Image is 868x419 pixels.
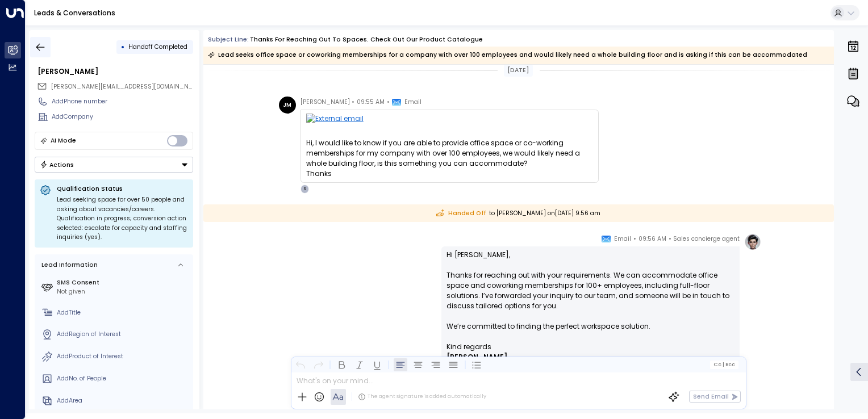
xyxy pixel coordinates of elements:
[504,64,533,77] div: [DATE]
[404,97,422,108] span: Email
[710,361,738,368] button: Cc|Bcc
[35,157,193,173] div: Button group with a nested menu
[306,114,593,128] img: External email
[52,112,193,121] div: AddCompany
[203,204,834,222] div: to [PERSON_NAME] on [DATE] 9:56 am
[352,97,354,108] span: •
[250,35,483,44] div: Thanks for reaching out to Spaces. Check out our product catalogue
[51,82,203,91] span: [PERSON_NAME][EMAIL_ADDRESS][DOMAIN_NAME]
[446,342,491,352] span: Kind regards
[51,82,193,91] span: Jenny.McDarmid99@outlook.com
[387,97,390,108] span: •
[358,393,486,401] div: The agent signature is added automatically
[669,233,671,245] span: •
[121,39,125,55] div: •
[301,97,350,108] span: [PERSON_NAME]
[357,97,385,108] span: 09:55 AM
[57,396,190,405] div: AddArea
[57,308,190,317] div: AddTitle
[306,138,593,179] div: Hi, I would like to know if you are able to provide office space or co-working memberships for my...
[57,195,188,242] div: Lead seeking space for over 50 people and asking about vacancies/careers. Qualification in progre...
[57,352,190,361] div: AddProduct of Interest
[446,352,507,362] span: [PERSON_NAME]
[57,287,190,296] div: Not given
[208,49,807,61] div: Lead seeks office space or coworking memberships for a company with over 100 employees and would ...
[34,8,115,18] a: Leads & Conversations
[57,278,190,287] label: SMS Consent
[633,233,636,245] span: •
[39,261,98,270] div: Lead Information
[37,66,193,77] div: [PERSON_NAME]
[294,358,307,371] button: Undo
[57,330,190,339] div: AddRegion of Interest
[208,35,249,44] span: Subject Line:
[722,362,724,367] span: |
[279,97,296,114] div: JM
[57,185,188,193] p: Qualification Status
[446,250,735,342] p: Hi [PERSON_NAME], Thanks for reaching out with your requirements. We can accommodate office space...
[639,233,666,245] span: 09:56 AM
[446,342,735,418] div: Signature
[713,362,735,367] span: Cc Bcc
[311,358,325,371] button: Redo
[436,209,486,218] span: Handed Off
[40,161,74,169] div: Actions
[673,233,740,245] span: Sales concierge agent
[51,135,76,146] div: AI Mode
[614,233,631,245] span: Email
[57,374,190,383] div: AddNo. of People
[301,185,310,194] div: S
[744,233,761,250] img: profile-logo.png
[128,43,187,51] span: Handoff Completed
[52,97,193,106] div: AddPhone number
[35,157,193,173] button: Actions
